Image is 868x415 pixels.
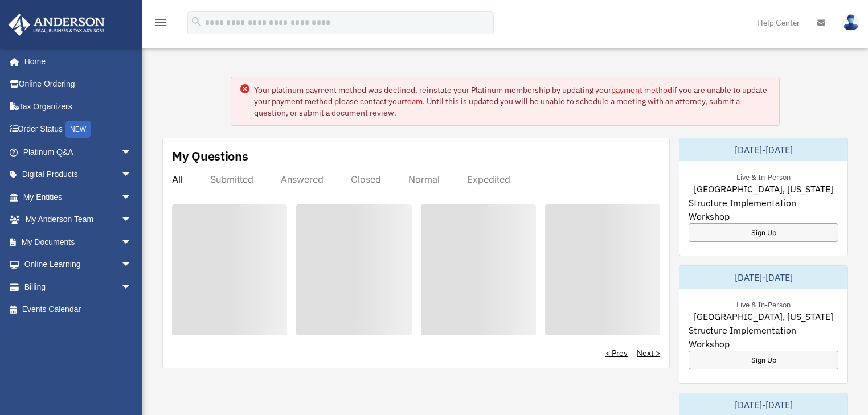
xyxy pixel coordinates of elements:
[172,174,183,185] div: All
[65,121,91,138] div: NEW
[408,174,440,185] div: Normal
[467,174,510,185] div: Expedited
[172,147,248,165] div: My Questions
[121,276,144,299] span: arrow_drop_down
[121,231,144,254] span: arrow_drop_down
[351,174,381,185] div: Closed
[679,138,847,161] div: [DATE]-[DATE]
[121,186,144,209] span: arrow_drop_down
[842,14,859,31] img: User Pic
[689,223,838,242] a: Sign Up
[679,266,847,289] div: [DATE]-[DATE]
[121,208,144,232] span: arrow_drop_down
[5,14,108,36] img: Anderson Advisors Platinum Portal
[8,73,149,96] a: Online Ordering
[154,20,167,30] a: menu
[605,347,628,359] a: < Prev
[190,15,203,28] i: search
[8,253,149,276] a: Online Learningarrow_drop_down
[8,208,149,231] a: My Anderson Teamarrow_drop_down
[404,96,423,106] a: team
[8,163,149,186] a: Digital Productsarrow_drop_down
[689,351,838,369] a: Sign Up
[611,85,672,95] a: payment method
[254,84,769,118] div: Your platinum payment method was declined, reinstate your Platinum membership by updating your if...
[694,182,833,196] span: [GEOGRAPHIC_DATA], [US_STATE]
[154,16,167,30] i: menu
[210,174,253,185] div: Submitted
[8,50,144,73] a: Home
[637,347,660,359] a: Next >
[8,118,149,141] a: Order StatusNEW
[8,276,149,298] a: Billingarrow_drop_down
[689,196,838,223] span: Structure Implementation Workshop
[8,141,149,163] a: Platinum Q&Aarrow_drop_down
[727,298,800,310] div: Live & In-Person
[8,95,149,118] a: Tax Organizers
[121,163,144,187] span: arrow_drop_down
[8,231,149,253] a: My Documentsarrow_drop_down
[121,141,144,164] span: arrow_drop_down
[8,186,149,208] a: My Entitiesarrow_drop_down
[727,170,800,182] div: Live & In-Person
[694,310,833,323] span: [GEOGRAPHIC_DATA], [US_STATE]
[689,323,838,351] span: Structure Implementation Workshop
[8,298,149,321] a: Events Calendar
[121,253,144,277] span: arrow_drop_down
[281,174,324,185] div: Answered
